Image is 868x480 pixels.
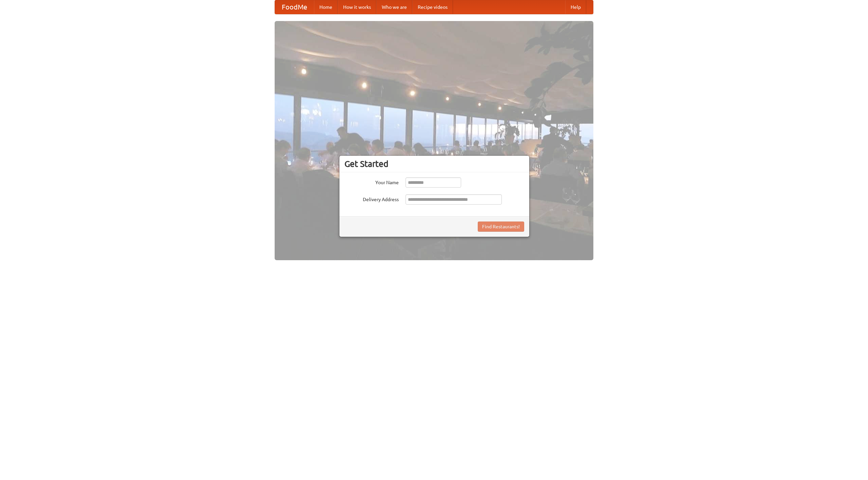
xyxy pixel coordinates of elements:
a: How it works [338,0,376,14]
a: Home [314,0,338,14]
a: Who we are [376,0,412,14]
a: Recipe videos [412,0,453,14]
button: Find Restaurants! [478,222,524,232]
label: Your Name [344,177,399,186]
a: FoodMe [275,0,314,14]
label: Delivery Address [344,194,399,203]
a: Help [565,0,586,14]
h3: Get Started [344,159,524,169]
